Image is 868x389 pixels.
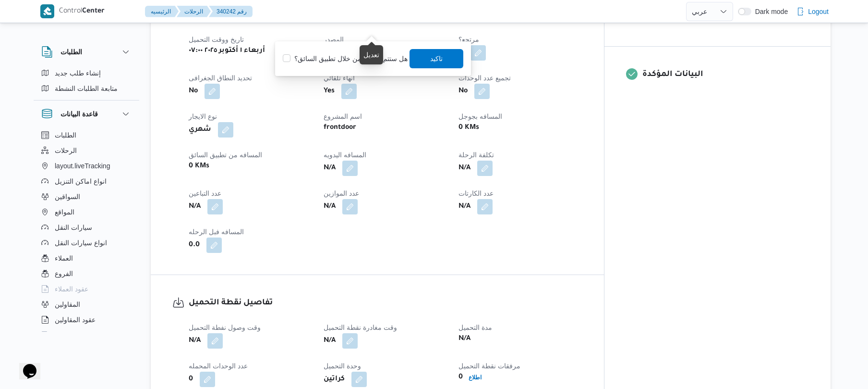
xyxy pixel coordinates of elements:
[55,160,110,172] span: layout.liveTracking
[145,6,179,17] button: الرئيسيه
[189,335,201,347] b: N/A
[324,374,345,385] b: كراتين
[324,201,336,213] b: N/A
[55,314,96,326] span: عقود المقاولين
[37,174,135,189] button: انواع اماكن التنزيل
[55,191,80,202] span: السواقين
[177,6,211,17] button: الرحلات
[189,74,252,82] span: تحديد النطاق الجغرافى
[324,86,335,97] b: Yes
[458,189,494,197] span: عدد الكارتات
[189,113,217,120] span: نوع الايجار
[37,220,135,235] button: سيارات النقل
[37,235,135,251] button: انواع سيارات النقل
[60,108,98,120] h3: قاعدة البيانات
[324,113,362,120] span: اسم المشروع
[458,74,511,82] span: تجميع عدد الوحدات
[189,324,261,331] span: وقت وصول نفطة التحميل
[37,127,135,143] button: الطلبات
[37,251,135,266] button: العملاء
[37,189,135,204] button: السواقين
[37,158,135,174] button: layout.liveTracking
[324,36,344,43] span: المصدر
[793,2,832,21] button: Logout
[189,45,265,57] b: أربعاء ١ أكتوبر ٢٠٢٥ ٠٧:٠٠
[458,151,494,159] span: تكلفة الرحلة
[458,201,470,213] b: N/A
[324,362,361,370] span: وحدة التحميل
[37,297,135,312] button: المقاولين
[55,67,101,79] span: إنشاء طلب جديد
[751,8,788,15] span: Dark mode
[60,46,82,58] h3: الطلبات
[189,189,221,197] span: عدد التباعين
[189,36,244,43] span: تاريخ ووقت التحميل
[37,312,135,327] button: عقود المقاولين
[37,281,135,297] button: عقود العملاء
[37,81,135,96] button: متابعة الطلبات النشطة
[189,161,209,172] b: 0 KMs
[34,127,139,336] div: قاعدة البيانات
[189,124,211,136] b: شهري
[324,189,359,197] span: عدد الموازين
[808,6,829,17] span: Logout
[458,113,502,120] span: المسافه بجوجل
[37,65,135,81] button: إنشاء طلب جديد
[469,374,482,381] b: اطلاع
[283,53,408,64] label: هل ستتم الرحله من خلال تطبيق السائق؟
[410,49,464,68] button: تاكيد
[189,201,201,213] b: N/A
[458,362,520,370] span: مرفقات نقطة التحميل
[37,266,135,281] button: الفروع
[324,74,355,82] span: انهاء تلقائي
[189,228,244,236] span: المسافه فبل الرحله
[458,86,468,97] b: No
[41,46,132,58] button: الطلبات
[324,163,336,174] b: N/A
[34,65,139,100] div: الطلبات
[642,68,809,81] h3: البيانات المؤكدة
[10,351,40,379] iframe: chat widget
[55,329,95,341] span: اجهزة التليفون
[55,145,77,156] span: الرحلات
[189,151,262,159] span: المسافه من تطبيق السائق
[55,206,74,218] span: المواقع
[189,239,200,251] b: 0.0
[324,335,336,347] b: N/A
[41,108,132,120] button: قاعدة البيانات
[465,372,485,383] button: اطلاع
[82,8,105,15] b: Center
[363,49,379,61] div: تعديل
[55,83,118,94] span: متابعة الطلبات النشطة
[55,176,107,187] span: انواع اماكن التنزيل
[55,299,80,310] span: المقاولين
[458,333,470,345] b: N/A
[458,372,463,383] b: 0
[55,268,73,279] span: الفروع
[458,324,492,331] span: مدة التحميل
[55,222,92,233] span: سيارات النقل
[55,252,73,264] span: العملاء
[189,86,198,97] b: No
[189,374,193,385] b: 0
[324,324,397,331] span: وقت مغادرة نقطة التحميل
[37,143,135,158] button: الرحلات
[431,53,443,64] span: تاكيد
[458,36,479,43] span: مرتجع؟
[324,122,356,134] b: frontdoor
[55,283,88,295] span: عقود العملاء
[458,122,479,134] b: 0 KMs
[37,327,135,343] button: اجهزة التليفون
[189,297,582,310] h3: تفاصيل نقطة التحميل
[458,163,470,174] b: N/A
[55,129,76,141] span: الطلبات
[324,151,366,159] span: المسافه اليدويه
[55,237,107,249] span: انواع سيارات النقل
[209,6,253,17] button: 340242 رقم
[189,362,248,370] span: عدد الوحدات المحمله
[37,204,135,220] button: المواقع
[40,4,54,18] img: X8yXhbKr1z7QwAAAABJRU5ErkJggg==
